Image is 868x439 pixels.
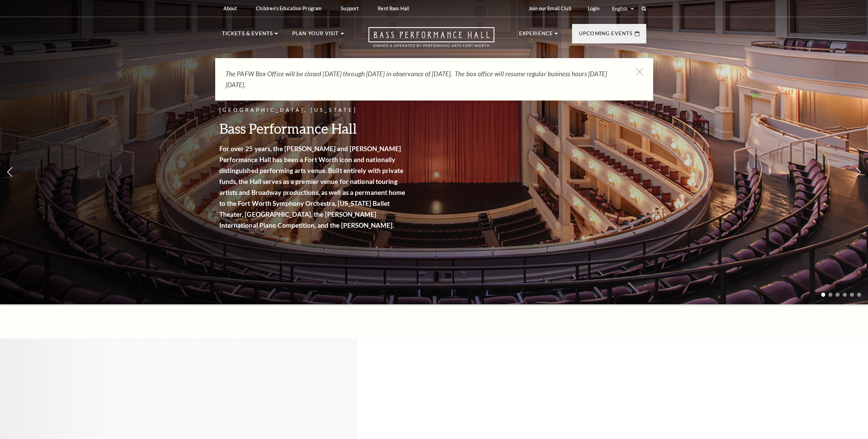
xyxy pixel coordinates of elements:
p: Support [341,5,359,11]
p: Upcoming Events [579,29,633,42]
p: Tickets & Events [222,29,273,42]
p: Rent Bass Hall [378,5,409,11]
h3: Bass Performance Hall [219,120,407,137]
strong: For over 25 years, the [PERSON_NAME] and [PERSON_NAME] Performance Hall has been a Fort Worth ico... [219,145,405,229]
select: Select: [611,5,635,12]
p: Plan Your Visit [292,29,339,42]
p: [GEOGRAPHIC_DATA], [US_STATE] [219,106,407,115]
p: Experience [519,29,553,42]
em: The PAFW Box Office will be closed [DATE] through [DATE] in observance of [DATE]. The box office ... [225,70,607,89]
p: About [223,5,237,11]
p: Children's Education Program [256,5,322,11]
